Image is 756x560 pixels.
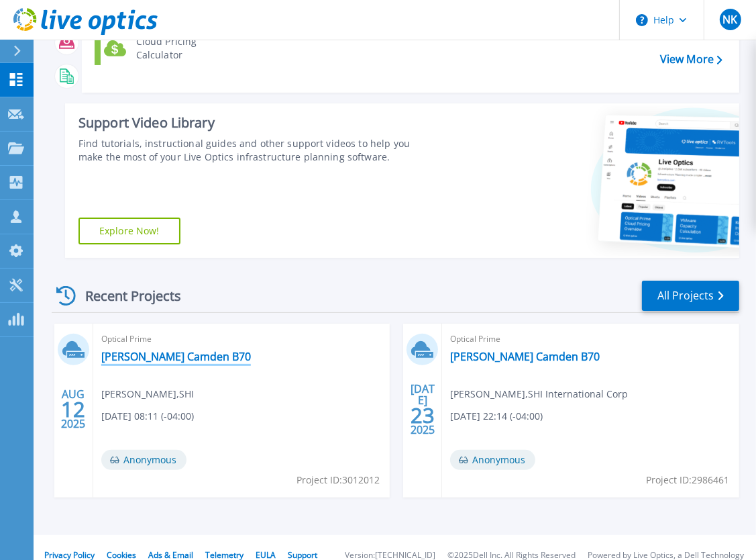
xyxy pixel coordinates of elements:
[450,409,543,424] span: [DATE] 22:14 (-04:00)
[411,410,435,421] span: 23
[101,387,194,402] span: [PERSON_NAME] , SHI
[345,551,435,560] li: Version: [TECHNICAL_ID]
[129,35,229,62] div: Cloud Pricing Calculator
[95,32,232,65] a: Cloud Pricing Calculator
[61,404,85,415] span: 12
[642,281,739,311] a: All Projects
[296,473,380,487] span: Project ID: 3012012
[646,473,729,487] span: Project ID: 2986461
[447,551,576,560] li: © 2025 Dell Inc. All Rights Reserved
[101,332,382,346] span: Optical Prime
[660,53,722,66] a: View More
[101,409,194,424] span: [DATE] 08:11 (-04:00)
[450,450,535,470] span: Anonymous
[52,279,199,312] div: Recent Projects
[101,350,251,363] a: [PERSON_NAME] Camden B70
[450,332,731,346] span: Optical Prime
[78,137,427,164] div: Find tutorials, instructional guides and other support videos to help you make the most of your L...
[410,385,435,434] div: [DATE] 2025
[60,385,86,434] div: AUG 2025
[78,218,180,244] a: Explore Now!
[588,551,744,560] li: Powered by Live Optics, a Dell Technology
[450,387,628,402] span: [PERSON_NAME] , SHI International Corp
[78,114,427,132] div: Support Video Library
[101,450,186,470] span: Anonymous
[722,14,737,25] span: NK
[450,350,600,363] a: [PERSON_NAME] Camden B70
